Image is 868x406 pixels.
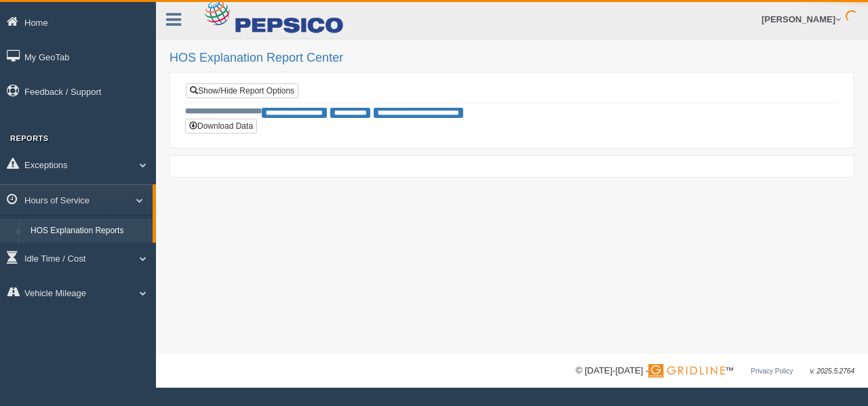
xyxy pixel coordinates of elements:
[810,367,854,375] span: v. 2025.5.2764
[751,367,793,375] a: Privacy Policy
[185,119,257,134] button: Download Data
[170,52,854,65] h2: HOS Explanation Report Center
[24,219,153,243] a: HOS Explanation Reports
[648,364,725,378] img: Gridline
[576,364,854,378] div: © [DATE]-[DATE] - ™
[186,83,298,98] a: Show/Hide Report Options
